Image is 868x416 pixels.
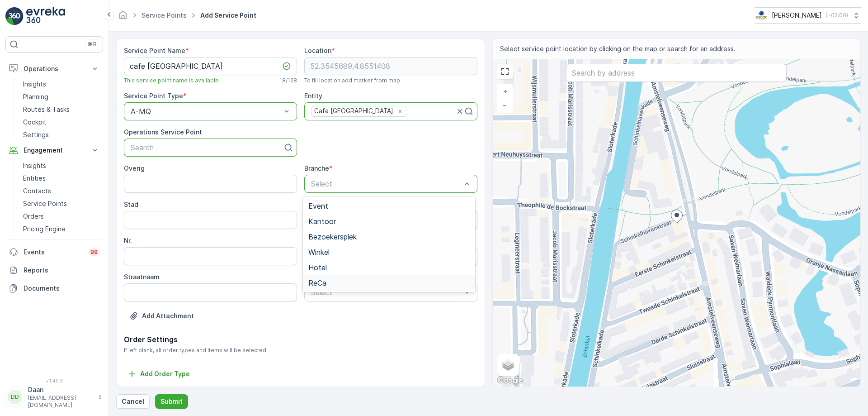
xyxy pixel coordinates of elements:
p: Service Points [23,199,67,208]
label: Location [304,47,331,54]
p: Planning [23,92,48,101]
p: Select [311,178,462,189]
a: Service Points [19,197,103,210]
p: Daan [28,385,93,394]
img: Google [495,375,525,387]
p: Contacts [23,186,51,196]
p: Reports [24,266,99,275]
p: Cockpit [23,118,47,127]
span: Add Service Point [198,11,258,20]
p: Routes & Tasks [23,105,70,114]
span: + [503,87,507,95]
a: Pricing Engine [19,223,103,235]
p: Cancel [122,397,144,406]
button: DDDaan[EMAIL_ADDRESS][DOMAIN_NAME] [5,385,103,409]
button: Add Order Type [124,368,193,379]
a: Contacts [19,185,103,197]
p: [EMAIL_ADDRESS][DOMAIN_NAME] [28,394,93,409]
p: Entities [23,174,46,183]
p: ( +02:00 ) [826,12,848,19]
p: Insights [23,161,46,170]
span: Kantoor [308,217,336,225]
p: Orders [23,212,44,221]
a: Zoom In [498,85,512,98]
span: v 1.49.3 [5,378,103,383]
label: Straatnaam [124,273,160,281]
p: 99 [90,249,98,256]
button: Upload File [124,309,199,323]
p: Documents [24,284,99,293]
span: Winkel [308,248,330,256]
a: Open this area in Google Maps (opens a new window) [495,375,525,387]
label: Stad [124,201,138,208]
span: This service point name is available [124,77,219,84]
label: Service Point Name [124,47,185,54]
p: Add Order Type [140,369,190,378]
a: Insights [19,159,103,172]
p: Submit [160,397,183,406]
p: Pricing Engine [23,225,66,234]
label: Service Point Type [124,92,183,100]
a: Zoom Out [498,98,512,112]
button: Engagement [5,141,103,159]
span: Bezoekersplek [308,233,357,241]
a: Cockpit [19,116,103,129]
span: To fill location add marker from map [304,77,400,84]
div: Cafe [GEOGRAPHIC_DATA] [311,106,395,116]
p: Engagement [24,146,85,155]
p: ⌘B [88,41,97,48]
a: Reports [5,261,103,279]
a: Settings [19,129,103,141]
p: Insights [23,80,46,89]
label: Entity [304,92,322,100]
span: ReCa [308,279,326,287]
a: Routes & Tasks [19,103,103,116]
img: logo_light-DOdMpM7g.png [26,7,65,25]
a: Insights [19,78,103,91]
img: logo [5,7,24,25]
label: Overig [124,164,145,172]
a: Planning [19,91,103,103]
span: Hotel [308,263,327,272]
a: Layers [498,355,518,375]
p: Order Settings [124,334,477,345]
input: Search by address [566,64,787,82]
a: View Fullscreen [498,65,512,78]
a: Documents [5,279,103,297]
p: [PERSON_NAME] [772,11,822,20]
p: 18 / 128 [279,77,297,84]
span: Select service point location by clicking on the map or search for an address. [500,44,736,53]
label: Branche [304,164,329,172]
div: Remove Cafe Schinkelhaven [395,107,405,115]
button: [PERSON_NAME](+02:00) [755,7,861,24]
p: Events [24,248,83,257]
span: Event [308,202,328,210]
p: Operations [24,64,85,73]
label: Nr. [124,237,132,244]
a: Orders [19,210,103,223]
span: − [503,101,507,109]
a: Events99 [5,243,103,261]
button: Operations [5,60,103,78]
a: Homepage [118,14,128,21]
p: Search [131,142,283,153]
a: Service Points [142,11,187,19]
label: Operations Service Point [124,128,202,136]
span: If left blank, all order types and Items will be selected. [124,347,477,354]
img: basis-logo_rgb2x.png [755,10,768,20]
p: Settings [23,130,49,139]
button: Cancel [116,394,150,409]
button: Submit [155,394,188,409]
a: Entities [19,172,103,185]
div: DD [8,390,22,404]
p: Add Attachment [142,311,194,320]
